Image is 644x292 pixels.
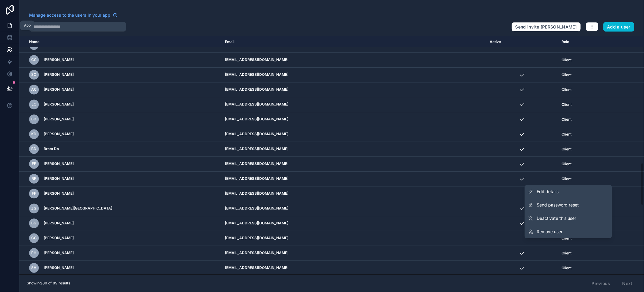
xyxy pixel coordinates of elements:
[32,162,36,166] span: FF
[44,191,74,196] span: [PERSON_NAME]
[32,132,37,137] span: KD
[221,216,486,231] td: [EMAIL_ADDRESS][DOMAIN_NAME]
[19,36,221,48] th: Name
[221,97,486,112] td: [EMAIL_ADDRESS][DOMAIN_NAME]
[32,72,37,77] span: SC
[221,261,486,276] td: [EMAIL_ADDRESS][DOMAIN_NAME]
[525,212,612,225] a: Deactivate this user
[221,112,486,127] td: [EMAIL_ADDRESS][DOMAIN_NAME]
[32,251,37,256] span: PH
[44,221,74,226] span: [PERSON_NAME]
[562,162,572,166] span: Client
[562,72,572,77] span: Client
[19,36,644,274] div: scrollable content
[537,215,576,221] span: Deactivate this user
[221,36,486,48] th: Email
[221,127,486,142] td: [EMAIL_ADDRESS][DOMAIN_NAME]
[562,117,572,122] span: Client
[44,176,74,181] span: [PERSON_NAME]
[525,185,612,198] a: Edit details
[44,162,74,166] span: [PERSON_NAME]
[44,147,59,152] span: Bram Do
[44,117,74,122] span: [PERSON_NAME]
[29,12,118,18] a: Manage access to the users in your app
[221,82,486,97] td: [EMAIL_ADDRESS][DOMAIN_NAME]
[32,266,37,270] span: SH
[44,102,74,107] span: [PERSON_NAME]
[32,221,37,226] span: BG
[525,225,612,238] a: Remove user
[29,12,110,18] span: Manage access to the users in your app
[562,132,572,137] span: Client
[24,23,31,28] div: App
[44,58,74,62] span: [PERSON_NAME]
[27,281,70,286] span: Showing 89 of 89 results
[221,201,486,216] td: [EMAIL_ADDRESS][DOMAIN_NAME]
[603,22,635,32] button: Add a user
[562,87,572,92] span: Client
[562,266,572,270] span: Client
[221,68,486,82] td: [EMAIL_ADDRESS][DOMAIN_NAME]
[221,231,486,246] td: [EMAIL_ADDRESS][DOMAIN_NAME]
[32,117,37,122] span: BD
[512,22,581,32] button: Send invite [PERSON_NAME]
[221,186,486,201] td: [EMAIL_ADDRESS][DOMAIN_NAME]
[221,172,486,186] td: [EMAIL_ADDRESS][DOMAIN_NAME]
[562,147,572,152] span: Client
[558,36,617,48] th: Role
[31,58,37,62] span: CC
[32,147,37,152] span: BD
[562,102,572,107] span: Client
[221,157,486,172] td: [EMAIL_ADDRESS][DOMAIN_NAME]
[44,251,74,256] span: [PERSON_NAME]
[562,58,572,62] span: Client
[221,246,486,261] td: [EMAIL_ADDRESS][DOMAIN_NAME]
[44,132,74,137] span: [PERSON_NAME]
[537,202,579,208] span: Send password reset
[31,87,37,92] span: AC
[562,251,572,256] span: Client
[525,198,612,212] button: Send password reset
[44,87,74,92] span: [PERSON_NAME]
[32,176,36,181] span: RF
[221,53,486,68] td: [EMAIL_ADDRESS][DOMAIN_NAME]
[537,229,562,235] span: Remove user
[537,189,558,195] span: Edit details
[486,36,558,48] th: Active
[562,236,572,241] span: Client
[32,206,37,211] span: ZG
[32,102,36,107] span: LC
[44,206,112,211] span: [PERSON_NAME][GEOGRAPHIC_DATA]
[44,236,74,241] span: [PERSON_NAME]
[562,176,572,181] span: Client
[221,142,486,157] td: [EMAIL_ADDRESS][DOMAIN_NAME]
[31,236,37,241] span: CG
[44,266,74,270] span: [PERSON_NAME]
[44,72,74,77] span: [PERSON_NAME]
[32,191,36,196] span: FF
